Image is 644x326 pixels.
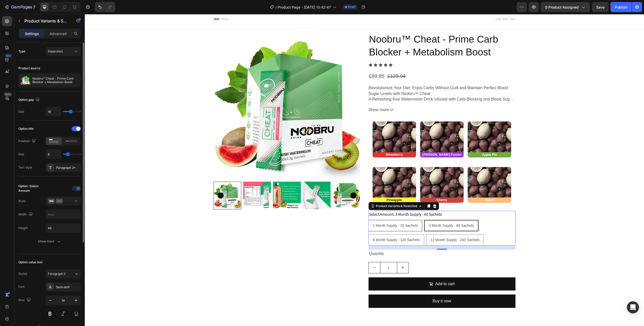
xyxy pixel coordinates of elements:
div: Option title [18,126,34,131]
span: 1 Month Supply - 20 Sachets [288,209,333,213]
div: £89.85 [284,57,300,67]
p: 7 [33,4,35,10]
img: gempages_568252722143298469-6d58f36f-5c80-4f1f-82c0-b333cd13d2a8.webp [288,107,331,138]
h2: Noobru™ Cheat - Prime Carb Blocker + Metabolism Boost [284,18,431,45]
p: Advanced [50,31,67,36]
p: A Refreshing Kiwi Watermelon Drink Infused with Carb-Blocking and Blood Sugar Balancing Ingredien... [284,82,431,88]
strong: Cherry [352,184,363,188]
button: Show more [18,237,81,246]
button: increment [312,248,324,259]
strong: Peach [400,184,410,188]
div: Height [18,226,28,230]
div: Font [18,285,25,289]
input: Auto [46,223,80,233]
span: Save [596,5,605,9]
iframe: Design area [85,14,644,326]
span: Separated [48,49,63,53]
button: Show more [284,92,431,100]
img: gempages_568252722143298469-6d58f36f-5c80-4f1f-82c0-b333cd13d2a8.webp [335,153,379,183]
img: product feature img [20,75,30,85]
div: Option value text [18,260,43,265]
span: 0 product assigned [545,5,579,10]
span: 12 Month Supply - 240 Sachets [346,224,395,228]
button: 0 product assigned [541,2,590,12]
div: £129.94 [302,57,321,67]
div: Size [18,297,32,304]
strong: Apple Pie [397,139,412,142]
div: Paragraph 2* [56,166,79,170]
span: 6 Month Supply - 120 Sachets [288,224,335,228]
span: Draft [348,5,355,9]
button: Save [592,2,609,12]
p: Revolutionize Your Diet: Enjoy Carbs Without Guilt and Maintain Perfect Blood Sugar Levels with N... [284,71,431,82]
button: decrement [284,248,295,259]
button: 7 [2,2,37,12]
legend: Select Amount: 3 Month Supply - 60 Sachets [284,197,358,204]
div: Option: Select Amount [18,184,45,193]
div: Width [18,211,34,218]
input: Auto [46,210,80,219]
div: Product source [18,66,40,71]
p: Noobru™ Cheat - Prime Carb Blocker + Metabolism Boost [32,77,79,84]
div: Add to cart [350,266,370,274]
strong: [PERSON_NAME] Fusion [338,139,377,142]
div: Publish [615,5,627,10]
button: Carousel Back Arrow [133,178,139,184]
span: Show more [284,92,304,100]
input: Auto [46,150,61,159]
button: Paragraph 2 [46,269,81,278]
div: Sans-serif [56,285,79,289]
div: Quantity [284,236,431,244]
button: Carousel Next Arrow [266,178,272,184]
button: Separated [46,47,81,56]
div: Styles [18,272,27,276]
p: Product Variants & Swatches [24,18,67,24]
div: Position [18,138,37,145]
img: gempages_568252722143298469-6d58f36f-5c80-4f1f-82c0-b333cd13d2a8.webp [383,107,426,138]
span: Product Page - [DATE] 13:42:47 [278,5,331,10]
div: Show more [38,239,61,244]
div: Option gap [18,96,41,103]
p: Settings [25,31,39,36]
span: Paragraph 2 [48,272,65,276]
button: Add to cart [284,263,431,277]
input: Auto [46,107,61,116]
div: Product Variants & Swatches [290,190,334,194]
div: Open Intercom Messenger [627,301,639,313]
input: quantity [295,248,312,259]
strong: Strawberry [301,139,318,142]
div: Gap [18,109,24,114]
div: Gap [18,152,24,156]
div: 450 [5,54,12,58]
div: Undo/Redo [95,2,115,12]
img: gempages_568252722143298469-6d58f36f-5c80-4f1f-82c0-b333cd13d2a8.webp [383,153,426,183]
div: Type [18,49,25,54]
strong: Pineapple [302,184,317,188]
button: Buy it now [284,280,431,294]
div: Beta [4,92,12,96]
img: gempages_568252722143298469-6d58f36f-5c80-4f1f-82c0-b333cd13d2a8.webp [335,107,379,138]
div: Buy it now [348,283,367,291]
div: Style [18,199,26,203]
span: / [275,5,277,10]
div: Text style [18,165,32,170]
span: 3 Month Supply - 60 Sachets [344,209,389,213]
button: Publish [611,2,632,12]
img: gempages_568252722143298469-6d58f36f-5c80-4f1f-82c0-b333cd13d2a8.webp [288,153,331,183]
